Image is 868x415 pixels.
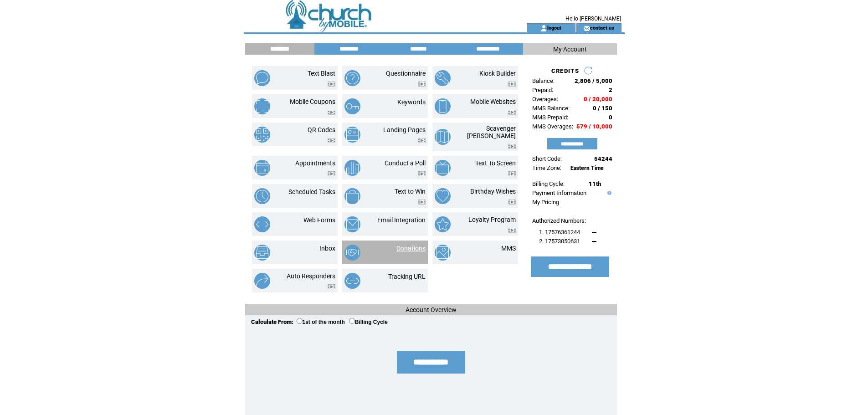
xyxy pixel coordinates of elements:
span: 2 [609,87,612,93]
img: donations.png [344,245,360,261]
a: Appointments [295,159,335,167]
img: conduct-a-poll.png [344,160,360,176]
img: video.png [418,171,426,176]
span: 579 / 10,000 [576,123,612,130]
span: Billing Cycle: [532,180,565,187]
img: questionnaire.png [344,70,360,86]
img: video.png [508,228,516,233]
span: Hello [PERSON_NAME] [565,15,621,22]
img: email-integration.png [344,216,360,232]
span: Eastern Time [570,165,604,171]
img: video.png [508,82,516,87]
span: 2,806 / 5,000 [575,77,612,84]
img: account_icon.gif [540,25,547,32]
img: video.png [508,144,516,149]
a: Kiosk Builder [479,70,516,77]
img: web-forms.png [254,216,270,232]
img: mobile-coupons.png [254,98,270,114]
a: Conduct a Poll [385,159,426,167]
img: auto-responders.png [254,273,270,289]
span: My Account [553,46,587,53]
img: scavenger-hunt.png [435,129,451,145]
img: video.png [328,82,335,87]
a: Tracking URL [388,273,426,280]
span: MMS Prepaid: [532,114,568,121]
span: 0 / 20,000 [584,96,612,102]
a: Loyalty Program [468,216,516,223]
a: Questionnaire [386,70,426,77]
a: Web Forms [303,216,335,224]
span: MMS Overages: [532,123,573,130]
img: video.png [328,110,335,115]
span: 11th [589,180,601,187]
span: 0 / 150 [593,105,612,112]
img: appointments.png [254,160,270,176]
span: Authorized Numbers: [532,217,586,224]
img: mobile-websites.png [435,98,451,114]
a: MMS [501,245,516,252]
img: kiosk-builder.png [435,70,451,86]
img: landing-pages.png [344,127,360,143]
a: contact us [590,25,614,31]
span: 0 [609,114,612,121]
a: Text to Win [395,188,426,195]
label: Billing Cycle [349,319,388,325]
img: birthday-wishes.png [435,188,451,204]
a: logout [547,25,561,31]
img: help.gif [605,191,611,195]
span: Time Zone: [532,164,561,171]
a: Email Integration [377,216,426,224]
img: video.png [508,200,516,205]
a: Inbox [319,245,335,252]
span: Balance: [532,77,555,84]
a: Scheduled Tasks [288,188,335,195]
input: Billing Cycle [349,318,355,324]
img: video.png [508,110,516,115]
span: 2. 17573050631 [539,238,580,245]
img: text-to-win.png [344,188,360,204]
label: 1st of the month [297,319,345,325]
span: Short Code: [532,155,562,162]
img: scheduled-tasks.png [254,188,270,204]
img: video.png [418,82,426,87]
img: video.png [328,171,335,176]
span: Calculate From: [251,318,293,325]
img: text-blast.png [254,70,270,86]
img: loyalty-program.png [435,216,451,232]
img: mms.png [435,245,451,261]
span: 54244 [594,155,612,162]
a: Birthday Wishes [470,188,516,195]
a: Scavenger [PERSON_NAME] [467,125,516,139]
span: Account Overview [406,306,457,313]
img: contact_us_icon.gif [583,25,590,32]
a: Keywords [397,98,426,106]
img: video.png [418,200,426,205]
a: Mobile Coupons [290,98,335,105]
a: My Pricing [532,199,559,205]
img: qr-codes.png [254,127,270,143]
span: CREDITS [551,67,579,74]
img: video.png [328,284,335,289]
img: video.png [418,138,426,143]
img: tracking-url.png [344,273,360,289]
img: keywords.png [344,98,360,114]
a: Payment Information [532,190,586,196]
input: 1st of the month [297,318,303,324]
span: 1. 17576361244 [539,229,580,236]
a: QR Codes [308,126,335,133]
span: MMS Balance: [532,105,570,112]
img: video.png [328,138,335,143]
a: Landing Pages [383,126,426,133]
span: Overages: [532,96,558,102]
a: Donations [396,245,426,252]
a: Mobile Websites [470,98,516,105]
img: text-to-screen.png [435,160,451,176]
a: Text Blast [308,70,335,77]
a: Auto Responders [287,272,335,280]
span: Prepaid: [532,87,553,93]
a: Text To Screen [475,159,516,167]
img: video.png [508,171,516,176]
img: inbox.png [254,245,270,261]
